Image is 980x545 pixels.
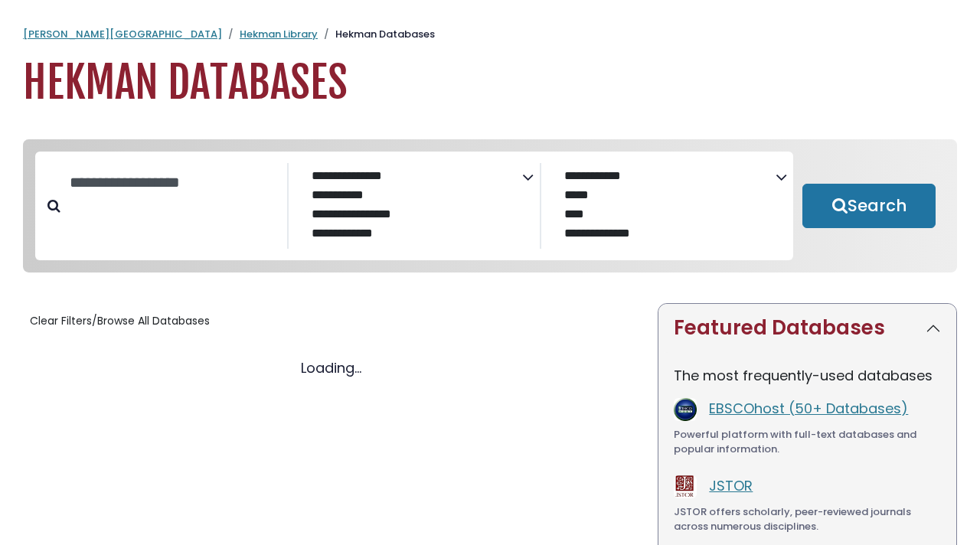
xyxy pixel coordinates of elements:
button: Clear Filters/Browse All Databases [23,309,217,333]
select: Database Vendors Filter [554,165,775,250]
a: [PERSON_NAME][GEOGRAPHIC_DATA] [23,27,222,41]
li: Hekman Databases [318,27,435,42]
button: Featured Databases [658,304,956,352]
p: The most frequently-used databases [674,365,941,386]
div: Loading... [23,357,639,378]
div: JSTOR offers scholarly, peer-reviewed journals across numerous disciplines. [674,504,941,534]
a: JSTOR [709,476,753,495]
nav: breadcrumb [23,27,957,42]
nav: Search filters [23,139,957,273]
h1: Hekman Databases [23,57,957,109]
a: Hekman Library [240,27,318,41]
div: Powerful platform with full-text databases and popular information. [674,427,941,457]
select: Database Subject Filter [301,165,522,250]
button: Submit for Search Results [802,184,936,228]
input: Search database by title or keyword [60,170,287,195]
a: EBSCOhost (50+ Databases) [709,399,908,418]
